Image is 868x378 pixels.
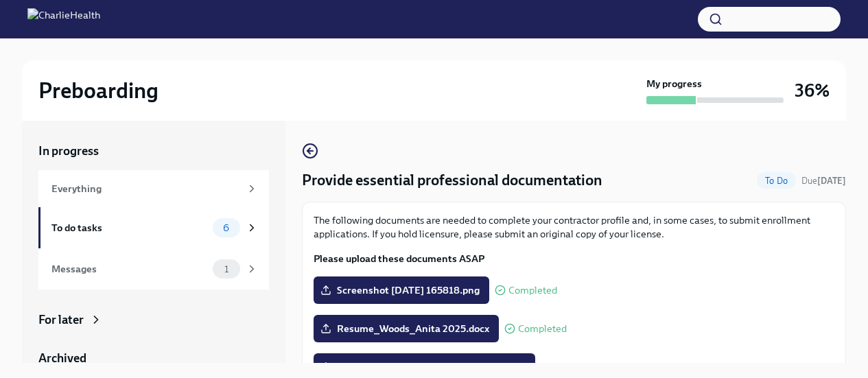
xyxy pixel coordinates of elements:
[51,261,207,276] div: Messages
[323,322,489,335] span: Resume_Woods_Anita 2025.docx
[817,176,846,186] strong: [DATE]
[38,143,269,159] a: In progress
[323,283,480,297] span: Screenshot [DATE] 165818.png
[508,285,557,296] span: Completed
[646,77,702,91] strong: My progress
[38,207,269,248] a: To do tasks6
[216,264,237,274] span: 1
[38,311,84,328] div: For later
[518,324,567,334] span: Completed
[801,176,846,186] span: Due
[38,311,269,328] a: For later
[795,78,830,103] h3: 36%
[302,170,602,191] h4: Provide essential professional documentation
[323,360,526,374] span: Upload a copy of your degree or transcript
[314,213,834,241] p: The following documents are needed to complete your contractor profile and, in some cases, to sub...
[51,220,207,235] div: To do tasks
[38,248,269,290] a: Messages1
[215,223,237,233] span: 6
[27,8,100,30] img: CharlieHealth
[51,181,240,196] div: Everything
[38,350,269,366] a: Archived
[314,252,484,265] strong: Please upload these documents ASAP
[38,170,269,207] a: Everything
[314,315,499,342] label: Resume_Woods_Anita 2025.docx
[38,77,159,104] h2: Preboarding
[801,174,846,187] span: August 24th, 2025 09:00
[757,176,796,186] span: To Do
[314,276,489,304] label: Screenshot [DATE] 165818.png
